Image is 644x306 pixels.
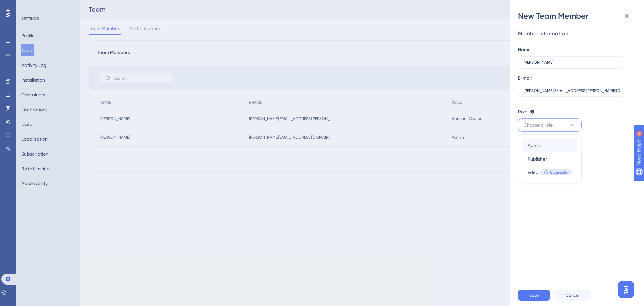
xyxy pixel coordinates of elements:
span: Admin [528,141,541,149]
div: Name [518,46,531,54]
button: EditorUpgrade [522,166,577,179]
button: Choose a role [518,118,582,132]
span: Publisher [528,155,547,163]
div: 4 [47,3,49,9]
input: Name [524,60,620,65]
span: Cancel [566,293,579,298]
span: Save [529,293,539,298]
div: Editor [528,168,572,176]
span: Choose a role [524,121,553,129]
button: Publisher [522,152,577,166]
iframe: UserGuiding AI Assistant Launcher [616,279,636,300]
button: Save [518,290,550,301]
span: Upgrade [550,170,567,175]
div: E-mail [518,74,532,82]
div: Member Information [518,30,631,38]
span: Need Help? [16,2,42,10]
button: Admin [522,139,577,152]
button: Cancel [554,290,591,301]
div: New Team Member [518,11,636,21]
span: Role [518,107,527,116]
input: E-mail [524,88,620,93]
